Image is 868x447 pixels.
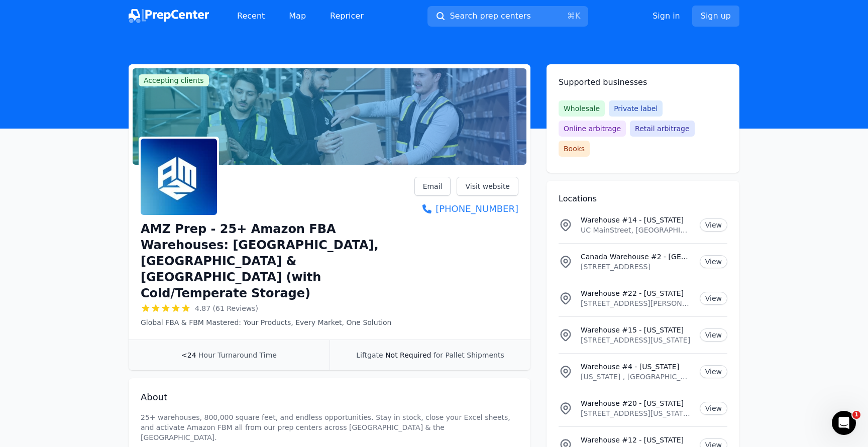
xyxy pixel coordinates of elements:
[581,408,692,418] p: [STREET_ADDRESS][US_STATE][US_STATE]
[630,121,694,137] span: Retail arbitrage
[581,298,692,308] p: [STREET_ADDRESS][PERSON_NAME][US_STATE]
[653,10,680,22] a: Sign in
[581,435,692,445] p: Warehouse #12 - [US_STATE]
[700,292,727,305] a: View
[852,411,860,419] span: 1
[141,221,414,301] h1: AMZ Prep - 25+ Amazon FBA Warehouses: [GEOGRAPHIC_DATA], [GEOGRAPHIC_DATA] & [GEOGRAPHIC_DATA] (w...
[581,262,692,272] p: [STREET_ADDRESS]
[609,100,663,117] span: Private label
[427,6,588,27] button: Search prep centers⌘K
[129,9,209,23] img: PrepCenter
[433,351,504,359] span: for Pallet Shipments
[139,74,209,86] span: Accepting clients
[414,177,451,196] a: Email
[141,317,414,327] p: Global FBA & FBM Mastered: Your Products, Every Market, One Solution
[581,225,692,235] p: UC MainStreet, [GEOGRAPHIC_DATA], [GEOGRAPHIC_DATA], [US_STATE][GEOGRAPHIC_DATA], [GEOGRAPHIC_DATA]
[281,6,314,26] a: Map
[700,218,727,232] a: View
[700,328,727,342] a: View
[356,351,383,359] span: Liftgate
[198,351,277,359] span: Hour Turnaround Time
[229,6,273,26] a: Recent
[581,215,692,225] p: Warehouse #14 - [US_STATE]
[414,202,518,216] a: [PHONE_NUMBER]
[581,362,692,372] p: Warehouse #4 - [US_STATE]
[575,11,581,21] kbd: K
[700,402,727,415] a: View
[581,252,692,262] p: Canada Warehouse #2 - [GEOGRAPHIC_DATA]
[581,335,692,345] p: [STREET_ADDRESS][US_STATE]
[581,325,692,335] p: Warehouse #15 - [US_STATE]
[559,121,626,137] span: Online arbitrage
[559,100,605,117] span: Wholesale
[559,193,727,205] h2: Locations
[195,303,258,313] span: 4.87 (61 Reviews)
[322,6,372,26] a: Repricer
[581,288,692,298] p: Warehouse #22 - [US_STATE]
[567,11,575,21] kbd: ⌘
[832,411,856,435] iframe: Intercom live chat
[181,351,196,359] span: <24
[581,398,692,408] p: Warehouse #20 - [US_STATE]
[457,177,518,196] a: Visit website
[559,141,590,157] span: Books
[700,255,727,268] a: View
[450,10,530,22] span: Search prep centers
[700,365,727,378] a: View
[692,6,739,27] a: Sign up
[385,351,431,359] span: Not Required
[559,76,727,88] h2: Supported businesses
[141,139,217,215] img: AMZ Prep - 25+ Amazon FBA Warehouses: US, Canada & UK (with Cold/Temperate Storage)
[581,372,692,382] p: [US_STATE] , [GEOGRAPHIC_DATA]
[141,390,518,404] h2: About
